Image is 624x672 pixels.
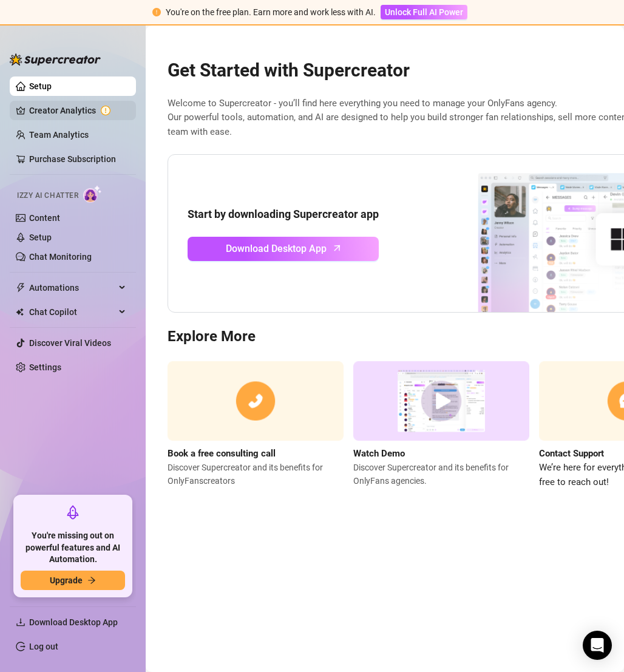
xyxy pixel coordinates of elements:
[29,101,126,120] a: Creator Analytics exclamation-circle
[29,642,58,651] a: Log out
[16,308,24,316] img: Chat Copilot
[353,448,405,459] strong: Watch Demo
[29,130,89,140] a: Team Analytics
[226,241,327,256] span: Download Desktop App
[168,361,344,489] a: Book a free consulting callDiscover Supercreator and its benefits for OnlyFanscreators
[10,53,101,66] img: logo-BBDzfeDw.svg
[21,530,125,566] span: You're missing out on powerful features and AI Automation.
[16,617,25,627] span: download
[353,361,529,441] img: supercreator demo
[353,461,529,487] span: Discover Supercreator and its benefits for OnlyFans agencies.
[50,575,83,585] span: Upgrade
[29,81,52,91] a: Setup
[188,237,379,261] a: Download Desktop Apparrow-up
[381,7,467,17] a: Unlock Full AI Power
[29,232,52,242] a: Setup
[168,461,344,487] span: Discover Supercreator and its benefits for OnlyFans creators
[353,361,529,489] a: Watch DemoDiscover Supercreator and its benefits for OnlyFans agencies.
[16,283,25,293] span: thunderbolt
[87,576,96,585] span: arrow-right
[29,302,115,322] span: Chat Copilot
[168,448,276,459] strong: Book a free consulting call
[21,571,125,590] button: Upgradearrow-right
[330,241,344,255] span: arrow-up
[83,185,102,203] img: AI Chatter
[17,190,78,202] span: Izzy AI Chatter
[29,252,92,262] a: Chat Monitoring
[29,278,115,297] span: Automations
[188,208,379,220] strong: Start by downloading Supercreator app
[168,361,344,441] img: consulting call
[66,505,80,520] span: rocket
[583,631,612,660] div: Open Intercom Messenger
[29,213,60,223] a: Content
[539,448,604,459] strong: Contact Support
[29,617,118,627] span: Download Desktop App
[166,7,376,17] span: You're on the free plan. Earn more and work less with AI.
[29,362,61,372] a: Settings
[29,149,126,169] a: Purchase Subscription
[381,5,467,19] button: Unlock Full AI Power
[152,8,161,16] span: exclamation-circle
[29,338,111,348] a: Discover Viral Videos
[385,7,463,17] span: Unlock Full AI Power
